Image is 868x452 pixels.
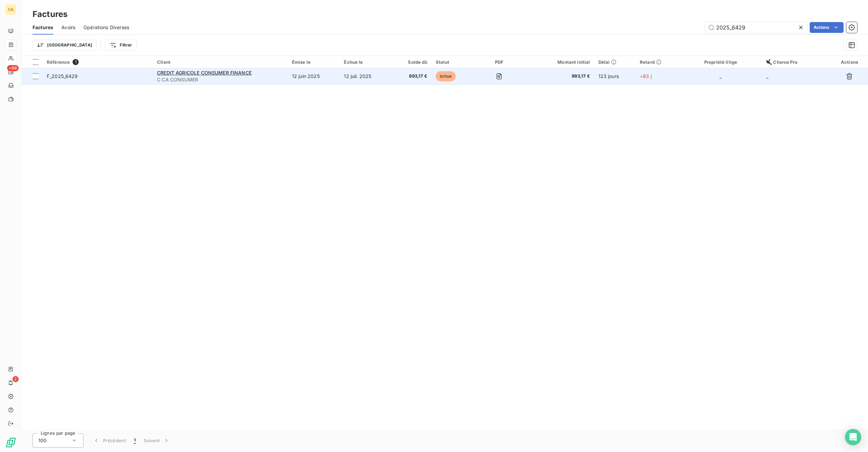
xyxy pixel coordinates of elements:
[73,59,79,65] span: 1
[5,4,16,15] div: CA
[105,40,136,51] button: Filtrer
[288,68,340,84] td: 12 juin 2025
[845,429,861,445] div: Open Intercom Messenger
[33,40,97,51] button: [GEOGRAPHIC_DATA]
[47,59,70,65] span: Référence
[13,376,19,382] span: 2
[344,59,387,65] div: Échue le
[38,437,46,444] span: 100
[396,59,428,65] div: Solde dû
[396,73,428,80] span: 993,17 €
[140,433,174,448] button: Suivant
[766,73,768,79] span: _
[89,433,130,448] button: Précédent
[47,73,78,79] span: F_2025_6429
[157,70,252,76] span: CREDIT AGRICOLE CONSUMER FINANCE
[598,59,632,65] div: Délai
[292,59,336,65] div: Émise le
[527,59,590,65] div: Montant initial
[130,433,140,448] button: 1
[705,22,807,33] input: Rechercher
[479,59,519,65] div: PDF
[640,59,675,65] div: Retard
[61,24,75,31] span: Avoirs
[640,73,652,79] span: +93 j
[7,65,19,71] span: +99
[5,437,16,448] img: Logo LeanPay
[436,59,471,65] div: Statut
[766,59,827,65] div: Chorus Pro
[33,24,53,31] span: Factures
[719,73,722,79] span: _
[340,68,391,84] td: 12 juil. 2025
[33,8,67,20] h3: Factures
[157,59,284,65] div: Client
[436,71,456,81] span: échue
[683,59,758,65] div: Propriété litige
[594,68,636,84] td: 123 jours
[134,437,136,444] span: 1
[83,24,129,31] span: Opérations Diverses
[810,22,844,33] button: Actions
[157,76,284,83] span: C CA CONSUMER
[527,73,590,80] span: 993,17 €
[835,59,864,65] div: Actions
